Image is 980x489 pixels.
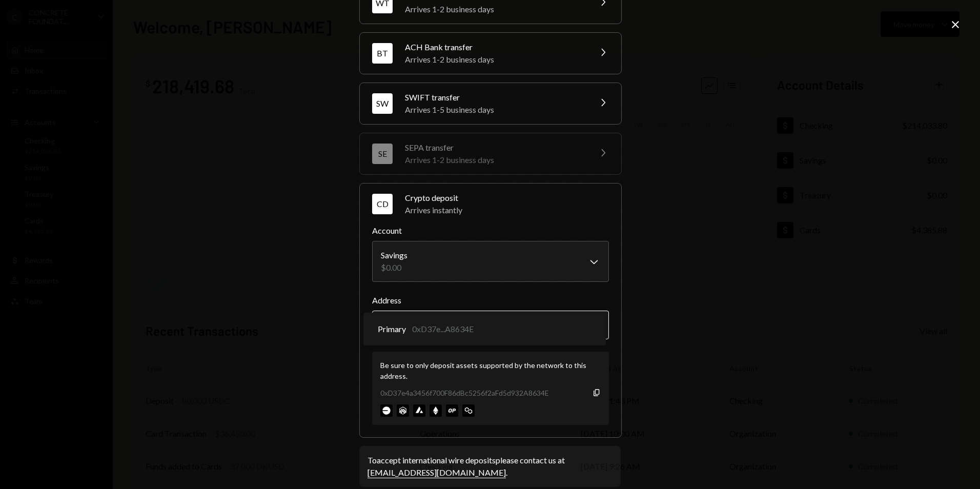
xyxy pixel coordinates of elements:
[372,194,393,214] div: CD
[405,154,584,166] div: Arrives 1-2 business days
[372,294,609,307] label: Address
[372,225,609,237] label: Account
[367,454,612,479] div: To accept international wire deposits please contact us at .
[405,104,584,116] div: Arrives 1-5 business days
[446,404,458,417] img: optimism-mainnet
[462,404,475,417] img: polygon-mainnet
[405,141,584,154] div: SEPA transfer
[405,3,584,15] div: Arrives 1-2 business days
[372,311,609,339] button: Address
[405,204,609,216] div: Arrives instantly
[413,404,425,417] img: avalanche-mainnet
[372,43,393,64] div: BT
[372,241,609,282] button: Account
[397,404,409,417] img: arbitrum-mainnet
[405,53,584,66] div: Arrives 1-2 business days
[380,404,393,417] img: base-mainnet
[380,360,601,381] div: Be sure to only deposit assets supported by the network to this address.
[380,388,549,398] div: 0xD37e4a3456f700F86dBc5256f2aFd5d932A8634E
[412,323,474,335] div: 0xD37e...A8634E
[378,323,406,335] span: Primary
[372,144,393,164] div: SE
[405,41,584,53] div: ACH Bank transfer
[372,93,393,114] div: SW
[430,404,442,417] img: ethereum-mainnet
[405,192,609,204] div: Crypto deposit
[367,467,506,478] a: [EMAIL_ADDRESS][DOMAIN_NAME]
[405,91,584,104] div: SWIFT transfer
